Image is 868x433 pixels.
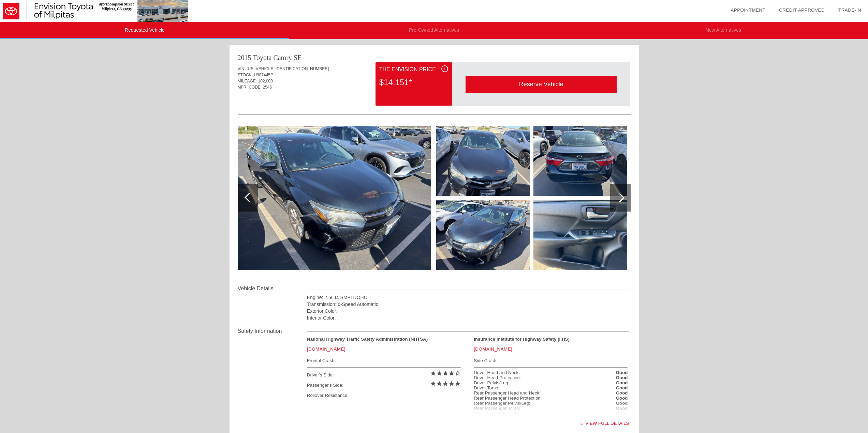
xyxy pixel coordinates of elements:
a: [DOMAIN_NAME] [474,346,512,352]
strong: National Highway Traffic Safety Administration (NHTSA) [307,337,428,342]
strong: Good [616,375,628,380]
strong: Good [616,401,628,406]
li: Pre-Owned Alternatives [289,22,578,39]
div: The Envision Price [379,65,448,74]
span: U987445P [254,73,273,77]
i: star [448,370,455,376]
div: Quoted on [DATE] 12:46:26 PM [238,94,631,105]
div: $14,151* [379,74,448,91]
span: MFR. CODE: [238,85,262,90]
span: 102,008 [258,79,273,83]
strong: Insurance Institute for Highway Safety (IIHS) [474,337,570,342]
div: Interior Color: [307,314,629,321]
i: star [430,370,436,376]
div: Rollover Resistance: [307,390,461,401]
a: Appointment [731,7,765,13]
div: Side Crash [474,356,628,365]
div: Reserve Vehicle [466,76,617,93]
img: image.aspx [533,126,627,196]
div: Rear Passenger Head Protection: [474,396,542,401]
i: star [436,381,442,387]
span: 2546 [263,85,272,90]
strong: Good [616,385,628,390]
i: star [455,381,461,387]
img: image.aspx [436,200,530,270]
div: Driver Torso: [474,385,499,390]
a: Credit Approved [779,7,825,13]
span: STOCK: [238,73,253,77]
i: star [430,381,436,387]
div: 2015 Toyota Camry [238,53,292,62]
div: Rear Passenger Head and Neck: [474,390,541,396]
div: Driver Pelvis/Leg: [474,380,509,385]
div: Passenger's Side: [307,380,461,390]
a: Trade-In [838,7,861,13]
span: MILEAGE: [238,79,257,83]
img: image.aspx [533,200,627,270]
span: VIN: [238,66,246,71]
i: star [442,370,448,376]
a: [DOMAIN_NAME] [307,346,345,352]
div: SE [294,53,301,62]
div: Vehicle Details [238,284,307,293]
img: image.aspx [436,126,530,196]
div: Driver Head Protection: [474,375,521,380]
div: Exterior Color: [307,308,629,314]
strong: Good [616,380,628,385]
i: star [448,381,455,387]
strong: Good [616,396,628,401]
img: image.aspx [238,126,431,270]
span: i [444,66,445,71]
strong: Good [616,370,628,375]
li: New Alternatives [579,22,868,39]
i: star [442,381,448,387]
strong: Good [616,390,628,396]
div: Driver's Side: [307,370,461,380]
span: [US_VEHICLE_IDENTIFICATION_NUMBER] [247,66,329,71]
div: Transmission: 6-Speed Automatic [307,301,629,308]
div: Engine: 2.5L I4 SMPI DOHC [307,294,629,301]
div: View full details [307,415,629,432]
div: Safety Information [238,327,307,335]
div: Driver Head and Neck: [474,370,520,375]
div: Rear Passenger Pelvis/Leg: [474,401,530,406]
i: star_border [455,370,461,376]
div: Frontal Crash [307,356,461,365]
i: star [436,370,442,376]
